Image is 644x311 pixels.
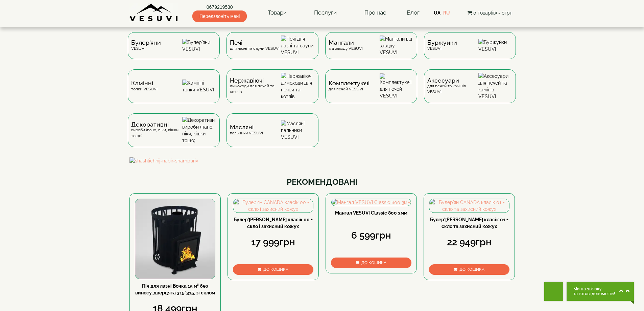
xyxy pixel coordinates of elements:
img: Буржуйки VESUVI [478,39,512,52]
div: пальники VESUVI [230,125,263,136]
a: Булер'[PERSON_NAME] класік 00 + скло і захисний кожух [234,217,313,229]
span: Аксесуари [427,78,478,83]
a: Масляніпальники VESUVI Масляні пальники VESUVI [223,113,322,157]
div: від заводу VESUVI [329,40,363,51]
img: Завод VESUVI [129,3,178,22]
a: Каміннітопки VESUVI Камінні топки VESUVI [124,69,223,113]
span: До кошика [459,267,484,272]
button: До кошика [233,264,313,275]
span: та готові допомогти! [573,291,615,296]
button: Get Call button [544,282,563,301]
a: Послуги [307,5,343,21]
span: Мангали [329,40,363,45]
a: RU [443,10,450,16]
img: Мангали від заводу VESUVI [380,36,414,56]
div: 17 999грн [233,236,313,249]
span: Декоративні [131,122,182,127]
img: Комплектуючі для печей VESUVI [380,73,414,99]
img: Піч для лазні Бочка 15 м³ без виносу, дверцята 315*315, зі склом [135,199,215,279]
a: Мангаливід заводу VESUVI Мангали від заводу VESUVI [322,32,421,69]
img: Булер'яни VESUVI [182,39,216,52]
a: Товари [261,5,293,21]
span: Печі [230,40,280,45]
a: БуржуйкиVESUVI Буржуйки VESUVI [421,32,519,69]
div: топки VESUVI [131,81,158,92]
img: Печі для лазні та сауни VESUVI [281,36,315,56]
img: Аксесуари для печей та камінів VESUVI [478,73,512,100]
a: Декоративнівироби (пано, піки, кішки тощо) Декоративні вироби (пано, піки, кішки тощо) [124,113,223,157]
a: Булер'яниVESUVI Булер'яни VESUVI [124,32,223,69]
span: Масляні [230,125,263,130]
button: 0 товар(ів) - 0грн [466,9,515,17]
div: 22 949грн [429,236,509,249]
a: 0679219530 [192,4,247,10]
a: Аксесуаридля печей та камінів VESUVI Аксесуари для печей та камінів VESUVI [421,69,519,113]
a: Нержавіючідимоходи для печей та котлів Нержавіючі димоходи для печей та котлів [223,69,322,113]
span: Буржуйки [427,40,457,45]
button: До кошика [429,264,509,275]
a: Мангал VESUVI Classic 800 3мм [335,210,407,216]
div: 6 599грн [331,229,411,242]
span: До кошика [263,267,288,272]
button: Chat button [567,282,634,301]
span: Булер'яни [131,40,161,45]
a: Піч для лазні Бочка 15 м³ без виносу, дверцята 315*315, зі склом [135,283,215,295]
a: Блог [407,9,420,16]
img: Декоративні вироби (пано, піки, кішки тощо) [182,117,216,144]
div: VESUVI [427,40,457,51]
div: для печей та камінів VESUVI [427,78,478,95]
div: для печей VESUVI [329,81,369,92]
a: Комплектуючідля печей VESUVI Комплектуючі для печей VESUVI [322,69,421,113]
div: для лазні та сауни VESUVI [230,40,280,51]
img: Масляні пальники VESUVI [281,120,315,140]
div: вироби (пано, піки, кішки тощо) [131,122,182,139]
a: UA [434,10,440,16]
img: Мангал VESUVI Classic 800 3мм [332,199,411,206]
a: Булер'[PERSON_NAME] класік 01 + скло та захисний кожух [430,217,508,229]
span: 0 товар(ів) - 0грн [473,10,512,16]
span: Камінні [131,81,158,86]
span: Комплектуючі [329,81,369,86]
div: VESUVI [131,40,161,51]
img: shashlichnij-nabir-shampuriv [129,157,515,164]
span: Ми на зв'язку [573,287,615,291]
img: Камінні топки VESUVI [182,80,216,93]
img: Булер'ян CANADA класік 01 + скло та захисний кожух [429,199,509,213]
span: До кошика [361,260,386,265]
button: До кошика [331,258,411,268]
img: Нержавіючі димоходи для печей та котлів [281,73,315,100]
a: Про нас [358,5,393,21]
img: Булер'ян CANADA класік 00 + скло і захисний кожух [233,199,313,213]
span: Передзвоніть мені [192,10,247,22]
span: Нержавіючі [230,78,281,83]
div: димоходи для печей та котлів [230,78,281,95]
a: Печідля лазні та сауни VESUVI Печі для лазні та сауни VESUVI [223,32,322,69]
